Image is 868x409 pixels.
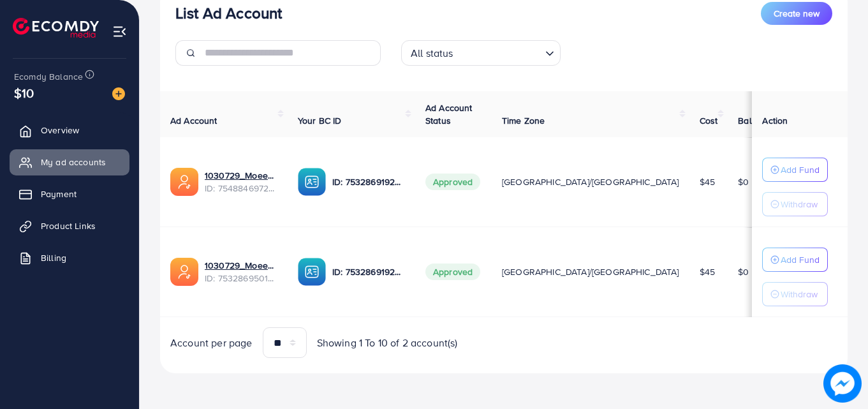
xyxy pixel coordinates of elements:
[205,182,277,195] span: ID: 7548846972918923265
[205,259,277,272] a: 1030729_Moeen Collection_1753882870473
[823,364,862,403] img: image
[10,213,129,239] a: Product Links
[700,175,715,188] span: $45
[175,4,282,22] h3: List Ad Account
[317,336,458,350] span: Showing 1 To 10 of 2 account(s)
[457,41,540,63] input: Search for option
[425,101,473,127] span: Ad Account Status
[738,175,749,188] span: $0
[332,264,405,279] p: ID: 7532869192958951440
[41,219,96,232] span: Product Links
[762,282,828,306] button: Withdraw
[112,87,125,100] img: image
[781,252,820,267] p: Add Fund
[762,158,828,182] button: Add Fund
[738,114,772,127] span: Balance
[10,149,129,175] a: My ad accounts
[170,168,198,196] img: ic-ads-acc.e4c84228.svg
[112,24,127,39] img: menu
[781,286,818,302] p: Withdraw
[298,114,342,127] span: Your BC ID
[205,169,277,195] div: <span class='underline'>1030729_Moeen Collection2_1757602930420</span></br>7548846972918923265
[205,169,277,182] a: 1030729_Moeen Collection2_1757602930420
[425,264,480,280] span: Approved
[700,114,718,127] span: Cost
[298,258,326,286] img: ic-ba-acc.ded83a64.svg
[170,114,217,127] span: Ad Account
[502,265,679,278] span: [GEOGRAPHIC_DATA]/[GEOGRAPHIC_DATA]
[502,175,679,188] span: [GEOGRAPHIC_DATA]/[GEOGRAPHIC_DATA]
[14,70,83,83] span: Ecomdy Balance
[774,7,820,20] span: Create new
[332,174,405,190] p: ID: 7532869192958951440
[425,174,480,190] span: Approved
[761,2,832,25] button: Create new
[10,181,129,207] a: Payment
[205,259,277,285] div: <span class='underline'>1030729_Moeen Collection_1753882870473</span></br>7532869501600776208
[762,114,788,127] span: Action
[408,44,456,63] span: All status
[41,188,77,200] span: Payment
[298,168,326,196] img: ic-ba-acc.ded83a64.svg
[41,156,106,168] span: My ad accounts
[205,272,277,285] span: ID: 7532869501600776208
[502,114,545,127] span: Time Zone
[41,124,79,137] span: Overview
[401,40,561,66] div: Search for option
[170,258,198,286] img: ic-ads-acc.e4c84228.svg
[13,18,99,38] img: logo
[10,245,129,271] a: Billing
[10,117,129,143] a: Overview
[170,336,253,350] span: Account per page
[762,248,828,272] button: Add Fund
[738,265,749,278] span: $0
[781,197,818,212] p: Withdraw
[781,162,820,177] p: Add Fund
[14,84,34,102] span: $10
[762,192,828,216] button: Withdraw
[700,265,715,278] span: $45
[41,251,66,264] span: Billing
